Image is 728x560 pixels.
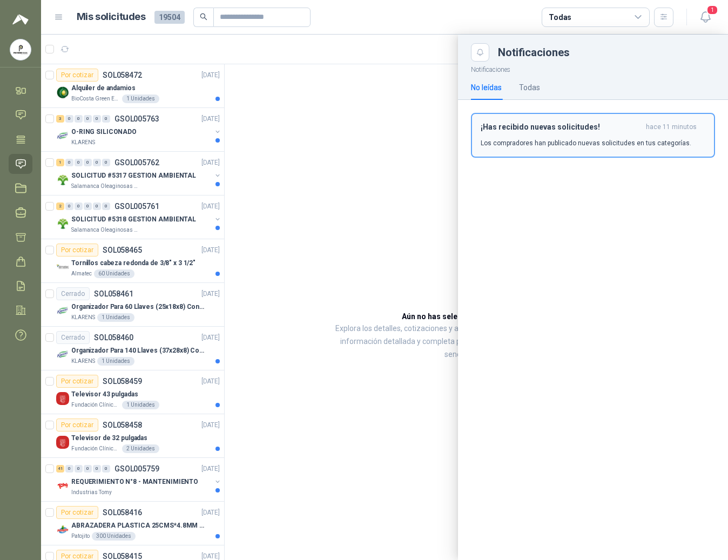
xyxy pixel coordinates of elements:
span: 1 [706,5,718,15]
span: 19504 [154,11,185,24]
span: hace 11 minutos [646,123,697,132]
div: No leídas [471,82,502,93]
button: ¡Has recibido nuevas solicitudes!hace 11 minutos Los compradores han publicado nuevas solicitudes... [471,113,715,158]
div: Todas [519,82,540,93]
button: 1 [696,8,715,27]
h3: ¡Has recibido nuevas solicitudes! [481,123,642,132]
p: Los compradores han publicado nuevas solicitudes en tus categorías. [481,138,691,148]
img: Company Logo [10,39,31,60]
h1: Mis solicitudes [77,9,146,25]
span: search [200,13,207,21]
div: Todas [549,11,571,23]
img: Logo peakr [12,13,29,26]
div: Notificaciones [498,47,715,58]
button: Close [471,43,489,62]
p: Notificaciones [458,62,728,75]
